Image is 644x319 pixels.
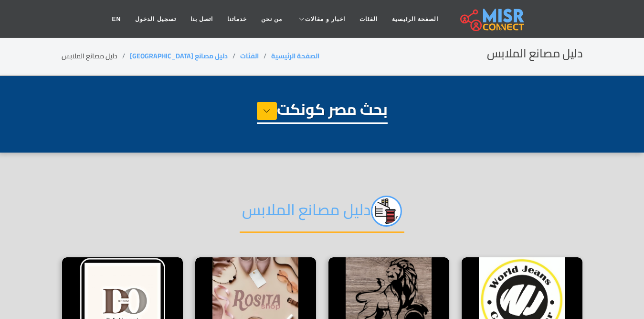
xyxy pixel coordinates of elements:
[257,100,388,124] h1: بحث مصر كونكت
[128,10,183,28] a: تسجيل الدخول
[105,10,128,28] a: EN
[254,10,289,28] a: من نحن
[62,51,130,61] li: دليل مصانع الملابس
[289,10,352,28] a: اخبار و مقالات
[183,10,220,28] a: اتصل بنا
[371,196,402,227] img: jc8qEEzyi89FPzAOrPPq.png
[130,50,228,62] a: دليل مصانع [GEOGRAPHIC_DATA]
[352,10,385,28] a: الفئات
[240,50,259,62] a: الفئات
[460,7,524,31] img: main.misr_connect
[487,47,583,61] h2: دليل مصانع الملابس
[271,50,319,62] a: الصفحة الرئيسية
[385,10,445,28] a: الصفحة الرئيسية
[240,196,404,233] h2: دليل مصانع الملابس
[220,10,254,28] a: خدماتنا
[305,15,345,23] span: اخبار و مقالات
